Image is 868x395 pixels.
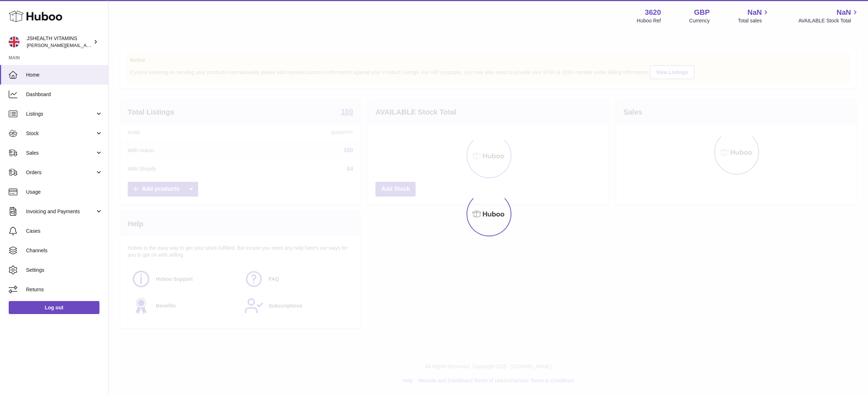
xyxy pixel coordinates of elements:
[26,286,103,293] span: Returns
[26,72,103,78] span: Home
[9,301,99,314] a: Log out
[738,8,770,24] a: NaN Total sales
[738,17,770,24] span: Total sales
[26,169,95,176] span: Orders
[798,17,859,24] span: AVAILABLE Stock Total
[26,111,95,117] span: Listings
[837,8,851,17] span: NaN
[645,8,661,17] strong: 3620
[26,91,103,98] span: Dashboard
[26,267,103,274] span: Settings
[26,247,103,254] span: Channels
[9,37,20,47] img: francesca@jshealthvitamins.com
[26,189,103,196] span: Usage
[26,208,95,215] span: Invoicing and Payments
[27,42,145,48] span: [PERSON_NAME][EMAIL_ADDRESS][DOMAIN_NAME]
[26,228,103,235] span: Cases
[26,130,95,137] span: Stock
[689,17,710,24] div: Currency
[27,35,92,49] div: JSHEALTH VITAMINS
[798,8,859,24] a: NaN AVAILABLE Stock Total
[26,150,95,156] span: Sales
[694,8,710,17] strong: GBP
[747,8,762,17] span: NaN
[637,17,661,24] div: Huboo Ref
